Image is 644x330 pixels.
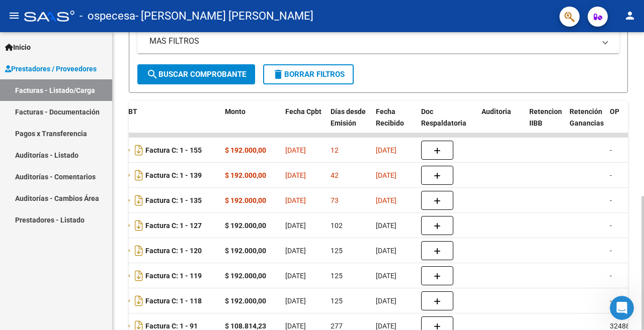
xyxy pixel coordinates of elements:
[331,322,343,330] span: 277
[529,107,562,127] span: Retencion IIBB
[566,101,606,145] datatable-header-cell: Retención Ganancias
[225,107,246,116] span: Monto
[145,297,202,305] strong: Factura C: 1 - 118
[225,247,266,255] strong: $ 192.000,00
[525,101,566,145] datatable-header-cell: Retencion IIBB
[376,171,396,179] span: [DATE]
[132,192,145,208] i: Descargar documento
[285,171,306,179] span: [DATE]
[146,68,158,80] mat-icon: search
[145,272,202,280] strong: Factura C: 1 - 119
[145,222,202,230] strong: Factura C: 1 - 127
[285,247,306,255] span: [DATE]
[145,247,202,255] strong: Factura C: 1 - 120
[5,63,97,74] span: Prestadores / Proveedores
[146,70,246,79] span: Buscar Comprobante
[376,146,396,154] span: [DATE]
[376,196,396,204] span: [DATE]
[281,101,327,145] datatable-header-cell: Fecha Cpbt
[225,272,266,280] strong: $ 192.000,00
[225,222,266,230] strong: $ 192.000,00
[5,42,31,53] span: Inicio
[225,196,266,204] strong: $ 192.000,00
[132,217,145,234] i: Descargar documento
[331,107,366,127] span: Días desde Emisión
[145,171,202,179] strong: Factura C: 1 - 139
[610,296,634,320] iframe: Intercom live chat
[610,146,612,154] span: -
[610,222,612,230] span: -
[225,171,266,179] strong: $ 192.000,00
[376,297,396,305] span: [DATE]
[135,5,313,27] span: - [PERSON_NAME] [PERSON_NAME]
[285,107,321,116] span: Fecha Cpbt
[285,322,306,330] span: [DATE]
[477,101,525,145] datatable-header-cell: Auditoria
[272,70,345,79] span: Borrar Filtros
[331,222,343,230] span: 102
[285,196,306,204] span: [DATE]
[225,322,266,330] strong: $ 108.814,23
[331,272,343,280] span: 125
[115,101,221,145] datatable-header-cell: CPBT
[376,247,396,255] span: [DATE]
[376,272,396,280] span: [DATE]
[285,297,306,305] span: [DATE]
[624,10,636,22] mat-icon: person
[145,322,198,330] strong: Factura C: 1 - 91
[372,101,417,145] datatable-header-cell: Fecha Recibido
[610,171,612,179] span: -
[570,107,604,127] span: Retención Ganancias
[225,146,266,154] strong: $ 192.000,00
[421,107,466,127] span: Doc Respaldatoria
[149,36,595,47] mat-panel-title: MAS FILTROS
[610,247,612,255] span: -
[610,196,612,204] span: -
[417,101,477,145] datatable-header-cell: Doc Respaldatoria
[285,222,306,230] span: [DATE]
[331,297,343,305] span: 125
[327,101,372,145] datatable-header-cell: Días desde Emisión
[610,272,612,280] span: -
[79,5,135,27] span: - ospecesa
[137,29,619,53] mat-expansion-panel-header: MAS FILTROS
[331,171,339,179] span: 42
[8,10,20,22] mat-icon: menu
[137,64,255,84] button: Buscar Comprobante
[285,146,306,154] span: [DATE]
[132,293,145,309] i: Descargar documento
[145,196,202,204] strong: Factura C: 1 - 135
[132,243,145,259] i: Descargar documento
[225,297,266,305] strong: $ 192.000,00
[331,196,339,204] span: 73
[331,247,343,255] span: 125
[132,268,145,284] i: Descargar documento
[376,222,396,230] span: [DATE]
[481,107,511,116] span: Auditoria
[221,101,281,145] datatable-header-cell: Monto
[272,68,284,80] mat-icon: delete
[285,272,306,280] span: [DATE]
[610,107,619,116] span: OP
[610,322,630,330] span: 32488
[132,167,145,183] i: Descargar documento
[331,146,339,154] span: 12
[145,146,202,154] strong: Factura C: 1 - 155
[376,107,404,127] span: Fecha Recibido
[376,322,396,330] span: [DATE]
[263,64,354,84] button: Borrar Filtros
[132,142,145,158] i: Descargar documento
